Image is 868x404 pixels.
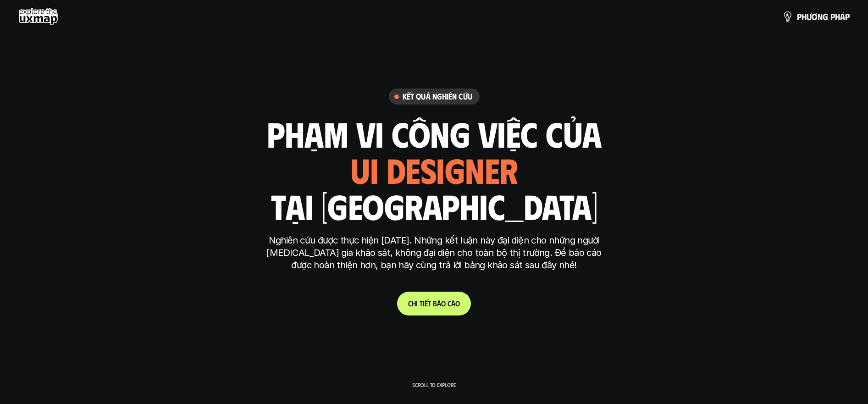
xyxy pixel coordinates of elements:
[425,299,428,308] span: ế
[823,11,828,22] span: g
[807,11,812,22] span: ư
[420,299,423,308] span: t
[835,11,840,22] span: h
[437,299,441,308] span: á
[267,114,602,153] h1: phạm vi công việc của
[408,299,412,308] span: C
[802,11,807,22] span: h
[845,11,850,22] span: p
[428,299,431,308] span: t
[455,299,460,308] span: o
[262,234,606,271] p: Nghiên cứu được thực hiện [DATE]. Những kết luận này đại diện cho những người [MEDICAL_DATA] gia ...
[416,299,418,308] span: i
[448,299,451,308] span: c
[782,7,850,26] a: phươngpháp
[271,187,597,225] h1: tại [GEOGRAPHIC_DATA]
[840,11,845,22] span: á
[797,11,802,22] span: p
[433,299,437,308] span: b
[830,11,835,22] span: p
[812,11,818,22] span: ơ
[441,299,446,308] span: o
[818,11,823,22] span: n
[412,299,416,308] span: h
[423,299,425,308] span: i
[403,91,472,102] h6: Kết quả nghiên cứu
[412,382,456,388] p: Scroll to explore
[451,299,455,308] span: á
[397,292,471,315] a: Chitiếtbáocáo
